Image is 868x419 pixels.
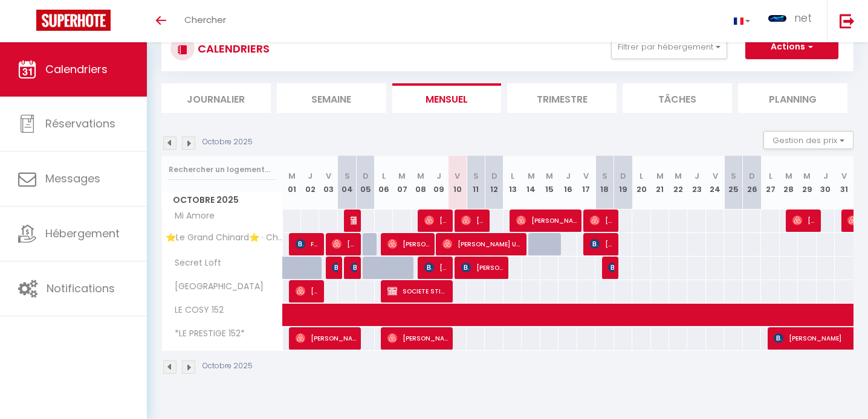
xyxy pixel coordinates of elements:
span: FESTEAU ROMAIN [296,232,320,255]
span: Réservations [45,116,115,131]
abbr: S [473,170,479,182]
p: Octobre 2025 [202,360,253,372]
span: [PERSON_NAME] [332,232,356,255]
th: 21 [651,156,669,210]
button: Gestion des prix [763,131,853,149]
abbr: D [363,170,369,182]
th: 31 [835,156,853,210]
th: 26 [743,156,761,210]
abbr: S [602,170,607,182]
th: 02 [301,156,319,210]
abbr: L [511,170,514,182]
li: Planning [738,83,847,113]
span: Messages [45,171,100,186]
th: 06 [375,156,393,210]
abbr: M [528,170,535,182]
abbr: M [417,170,424,182]
abbr: M [785,170,792,182]
th: 13 [504,156,522,210]
abbr: V [455,170,460,182]
th: 09 [430,156,448,210]
button: Filtrer par hébergement [611,35,727,59]
abbr: D [620,170,626,182]
abbr: M [803,170,811,182]
img: Super Booking [36,10,111,31]
span: [PERSON_NAME] [424,209,449,232]
th: 29 [798,156,816,210]
span: [PERSON_NAME] [387,232,430,255]
span: [PERSON_NAME] [424,256,449,279]
button: Actions [745,35,838,59]
span: Calendriers [45,62,108,77]
input: Rechercher un logement... [169,159,276,181]
span: [PERSON_NAME] [461,256,504,279]
li: Tâches [623,83,732,113]
abbr: D [749,170,755,182]
abbr: M [398,170,406,182]
span: Notifications [47,281,115,296]
span: [PERSON_NAME] [PERSON_NAME] [351,209,357,232]
abbr: J [695,170,699,182]
th: 01 [283,156,301,210]
abbr: J [308,170,313,182]
abbr: M [675,170,682,182]
span: Octobre 2025 [162,191,282,209]
th: 14 [522,156,540,210]
span: [PERSON_NAME] [296,280,320,302]
abbr: S [731,170,736,182]
th: 30 [817,156,835,210]
li: Semaine [277,83,386,113]
th: 24 [706,156,724,210]
abbr: D [491,170,497,182]
span: Chercher [184,13,226,26]
span: [PERSON_NAME] [296,327,356,350]
th: 12 [485,156,503,210]
th: 15 [540,156,559,210]
abbr: J [566,170,571,182]
abbr: M [656,170,664,182]
abbr: J [823,170,828,182]
span: [PERSON_NAME] [461,209,485,232]
th: 07 [393,156,411,210]
span: LE COSY 152 [164,304,227,317]
span: [PERSON_NAME] [608,256,614,279]
span: [PERSON_NAME] [351,256,357,279]
abbr: L [640,170,643,182]
th: 19 [614,156,632,210]
span: Mi Amore [164,210,218,223]
span: [GEOGRAPHIC_DATA] [164,280,267,293]
img: ... [768,15,786,22]
span: [PERSON_NAME] [590,232,614,255]
th: 20 [632,156,650,210]
img: logout [840,13,855,28]
abbr: V [583,170,589,182]
th: 08 [412,156,430,210]
th: 16 [559,156,577,210]
th: 23 [687,156,705,210]
span: ⭐Le Grand Chinard⭐ · Charmant et Cosy avec un Emplacement Idéal [164,233,285,242]
th: 10 [449,156,467,210]
li: Journalier [161,83,271,113]
li: Trimestre [507,83,617,113]
abbr: M [546,170,553,182]
span: [PERSON_NAME] [792,209,817,232]
span: Secret Loft [164,257,224,270]
span: [PERSON_NAME] [387,327,448,350]
p: Octobre 2025 [202,136,253,148]
span: [PERSON_NAME] Ursa [PERSON_NAME] [442,232,521,255]
abbr: V [841,170,847,182]
span: net [794,10,812,25]
th: 22 [669,156,687,210]
span: [PERSON_NAME] Vivens [516,209,577,232]
abbr: V [713,170,718,182]
span: [PERSON_NAME] [332,256,338,279]
h3: CALENDRIERS [195,35,270,62]
abbr: J [436,170,441,182]
th: 27 [761,156,779,210]
abbr: L [382,170,386,182]
th: 04 [338,156,356,210]
abbr: M [288,170,296,182]
th: 25 [724,156,742,210]
th: 17 [577,156,595,210]
th: 11 [467,156,485,210]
